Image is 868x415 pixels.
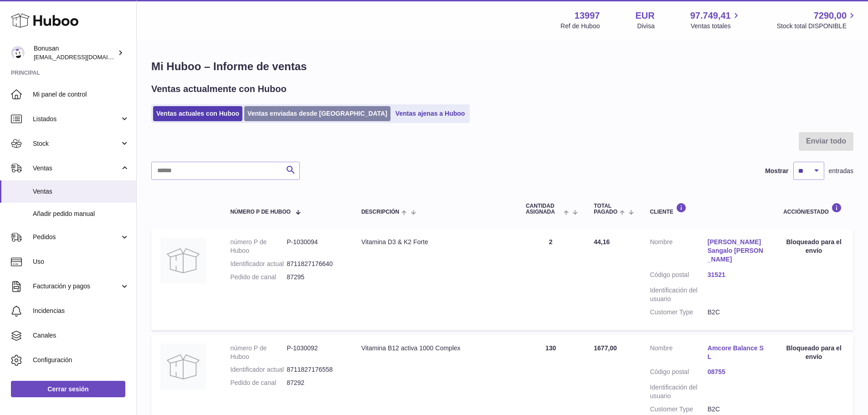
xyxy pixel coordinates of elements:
[650,271,707,282] dt: Código postal
[517,229,585,330] td: 2
[230,209,290,215] span: número P de Huboo
[230,260,287,268] dt: Identificador actual
[287,344,343,361] dd: P-1030092
[708,271,765,279] a: 31521
[575,10,600,22] strong: 13997
[650,344,707,364] dt: Nombre
[783,203,844,215] div: Acción/Estado
[650,203,765,215] div: Cliente
[160,344,206,389] img: no-photo.jpg
[151,59,853,74] h1: Mi Huboo – Informe de ventas
[287,365,343,374] dd: 8711827176558
[11,381,125,397] a: Cerrar sesión
[33,90,129,99] span: Mi panel de control
[230,365,287,374] dt: Identificador actual
[287,273,343,282] dd: 87295
[690,10,741,31] a: 97.749,41 Ventas totales
[814,10,847,22] span: 7290,00
[650,286,707,303] dt: Identificación del usuario
[650,368,707,379] dt: Código postal
[33,356,129,364] span: Configuración
[594,203,617,215] span: Total pagado
[783,344,844,361] div: Bloqueado para el envío
[151,83,287,95] h2: Ventas actualmente con Huboo
[783,238,844,255] div: Bloqueado para el envío
[361,344,508,353] div: Vitamina B12 activa 1000 Complex
[637,22,655,31] div: Divisa
[777,22,857,31] span: Stock total DISPONIBLE
[230,344,287,361] dt: número P de Huboo
[392,106,468,121] a: Ventas ajenas a Huboo
[650,238,707,266] dt: Nombre
[594,344,617,352] span: 1677,00
[777,10,857,31] a: 7290,00 Stock total DISPONIBLE
[33,187,129,196] span: Ventas
[690,10,731,22] span: 97.749,41
[153,106,242,121] a: Ventas actuales con Huboo
[594,238,610,246] span: 44,16
[361,209,399,215] span: Descripción
[34,53,134,61] span: [EMAIL_ADDRESS][DOMAIN_NAME]
[230,273,287,282] dt: Pedido de canal
[287,260,343,268] dd: 8711827176640
[33,307,129,315] span: Incidencias
[287,238,343,255] dd: P-1030094
[230,379,287,387] dt: Pedido de canal
[765,167,788,175] label: Mostrar
[33,233,120,241] span: Pedidos
[33,257,129,266] span: Uso
[635,10,654,22] strong: EUR
[287,379,343,387] dd: 87292
[33,331,129,340] span: Canales
[11,46,25,60] img: internalAdmin-13997@internal.huboo.com
[691,22,741,31] span: Ventas totales
[650,308,707,317] dt: Customer Type
[829,167,853,175] span: entradas
[33,164,120,173] span: Ventas
[708,344,765,361] a: Amcore Balance SL
[560,22,600,31] div: Ref de Huboo
[708,368,765,376] a: 08755
[230,238,287,255] dt: número P de Huboo
[244,106,390,121] a: Ventas enviadas desde [GEOGRAPHIC_DATA]
[33,115,120,123] span: Listados
[650,383,707,400] dt: Identificación del usuario
[708,238,765,264] a: [PERSON_NAME] Sangalo [PERSON_NAME]
[34,44,116,61] div: Bonusan
[33,139,120,148] span: Stock
[650,405,707,414] dt: Customer Type
[160,238,206,283] img: no-photo.jpg
[708,405,765,414] dd: B2C
[361,238,508,246] div: Vitamina D3 & K2 Forte
[526,203,561,215] span: Cantidad ASIGNADA
[33,282,120,291] span: Facturación y pagos
[708,308,765,317] dd: B2C
[33,210,129,218] span: Añadir pedido manual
